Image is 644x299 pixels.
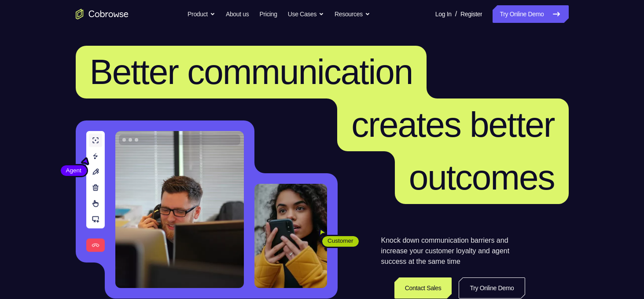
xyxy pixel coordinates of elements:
[259,5,277,23] a: Pricing
[115,131,244,288] img: A customer support agent talking on the phone
[435,5,452,23] a: Log In
[455,9,457,19] span: /
[90,52,413,91] span: Better communication
[76,9,129,19] a: Go to the home page
[226,5,249,23] a: About us
[288,5,324,23] button: Use Cases
[460,5,482,23] a: Register
[351,105,554,144] span: creates better
[335,5,370,23] button: Resources
[394,277,452,299] a: Contact Sales
[409,158,555,197] span: outcomes
[459,277,525,299] a: Try Online Demo
[254,184,327,288] img: A customer holding their phone
[188,5,215,23] button: Product
[381,235,525,267] p: Knock down communication barriers and increase your customer loyalty and agent success at the sam...
[493,5,568,23] a: Try Online Demo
